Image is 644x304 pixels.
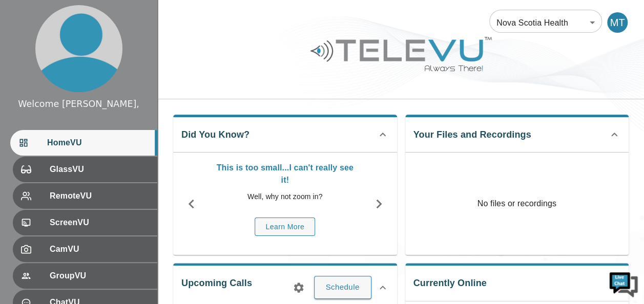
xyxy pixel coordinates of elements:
span: We're online! [59,89,141,192]
img: d_736959983_company_1615157101543_736959983 [17,48,43,73]
span: HomeVU [47,137,149,149]
div: GroupVU [13,263,157,289]
span: RemoteVU [50,190,149,202]
div: MT [607,12,628,33]
div: ScreenVU [13,210,157,235]
button: Schedule [314,276,371,298]
div: HomeVU [10,130,157,156]
p: No files or recordings [405,153,629,255]
img: profile.png [35,5,122,92]
span: ScreenVU [50,216,149,229]
div: GlassVU [13,157,157,182]
div: Nova Scotia Health [489,8,602,37]
span: GlassVU [50,163,149,176]
div: CamVU [13,236,157,262]
p: This is too small...I can't really see it! [215,162,356,186]
div: Chat with us now [53,54,172,67]
p: Well, why not zoom in? [215,191,356,202]
span: CamVU [50,243,149,255]
textarea: Type your message and hit 'Enter' [5,199,195,234]
img: Logo [309,33,493,75]
div: RemoteVU [13,183,157,209]
div: Minimize live chat window [168,5,193,30]
span: GroupVU [50,270,149,282]
div: Welcome [PERSON_NAME], [18,97,139,111]
img: Chat Widget [608,268,639,299]
button: Learn More [255,218,315,236]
